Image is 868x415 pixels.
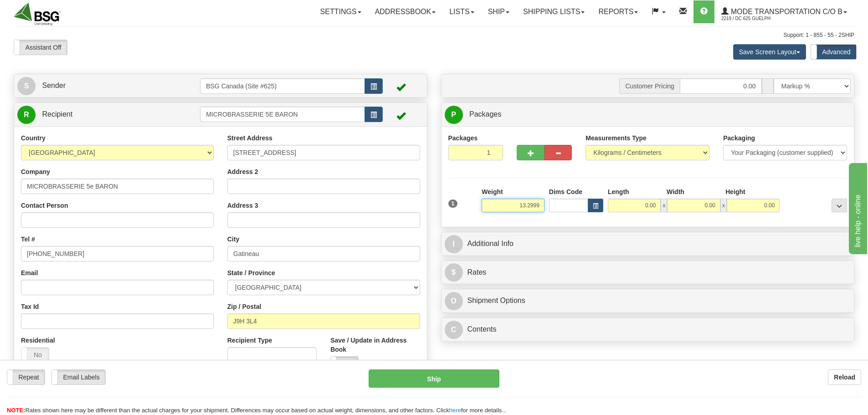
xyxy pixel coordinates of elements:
[21,235,35,244] label: Tel #
[811,45,856,59] label: Advanced
[21,302,39,311] label: Tax Id
[445,320,851,339] a: CContents
[723,133,755,143] label: Packaging
[52,370,105,384] label: Email Labels
[17,77,36,95] span: S
[17,106,36,124] span: R
[847,161,867,254] iframe: chat widget
[733,44,806,60] button: Save Screen Layout
[7,407,25,414] span: NOTE:
[21,268,38,277] label: Email
[227,336,272,345] label: Recipient Type
[549,187,582,196] label: Dims Code
[7,5,84,16] div: live help - online
[227,167,258,176] label: Address 2
[21,348,49,362] label: No
[7,370,45,384] label: Repeat
[14,40,67,55] label: Assistant Off
[21,133,46,143] label: Country
[449,407,461,414] a: here
[516,0,591,23] a: Shipping lists
[14,31,854,39] div: Support: 1 - 855 - 55 - 2SHIP
[469,110,501,118] span: Packages
[227,268,275,277] label: State / Province
[42,82,66,89] span: Sender
[369,369,499,388] button: Ship
[368,0,443,23] a: Addressbook
[591,0,645,23] a: Reports
[445,263,851,282] a: $Rates
[17,77,200,95] a: S Sender
[714,0,854,23] a: Mode Transportation c/o B 2219 / DC 625 Guelph
[448,200,458,208] span: 1
[227,133,272,143] label: Street Address
[445,292,463,310] span: O
[619,78,679,94] span: Customer Pricing
[17,105,180,124] a: R Recipient
[482,187,503,196] label: Weight
[227,145,420,160] input: Enter a location
[227,302,262,311] label: Zip / Postal
[21,201,68,210] label: Contact Person
[725,187,745,196] label: Height
[667,187,684,196] label: Width
[445,321,463,339] span: C
[586,133,647,143] label: Measurements Type
[481,0,516,23] a: Ship
[21,336,55,345] label: Residential
[200,107,365,122] input: Recipient Id
[445,292,851,310] a: OShipment Options
[200,78,365,94] input: Sender Id
[42,110,72,118] span: Recipient
[21,167,50,176] label: Company
[14,2,61,26] img: logo2219.jpg
[313,0,368,23] a: Settings
[445,105,851,124] a: P Packages
[448,133,478,143] label: Packages
[445,235,463,253] span: I
[227,235,239,244] label: City
[832,199,847,212] div: ...
[661,199,667,212] span: x
[445,106,463,124] span: P
[720,199,727,212] span: x
[445,263,463,282] span: $
[729,8,842,15] span: Mode Transportation c/o B
[442,0,481,23] a: Lists
[330,336,420,354] label: Save / Update in Address Book
[331,357,358,371] label: No
[834,374,855,381] b: Reload
[828,369,861,385] button: Reload
[227,201,258,210] label: Address 3
[445,235,851,253] a: IAdditional Info
[608,187,629,196] label: Length
[721,14,790,23] span: 2219 / DC 625 Guelph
